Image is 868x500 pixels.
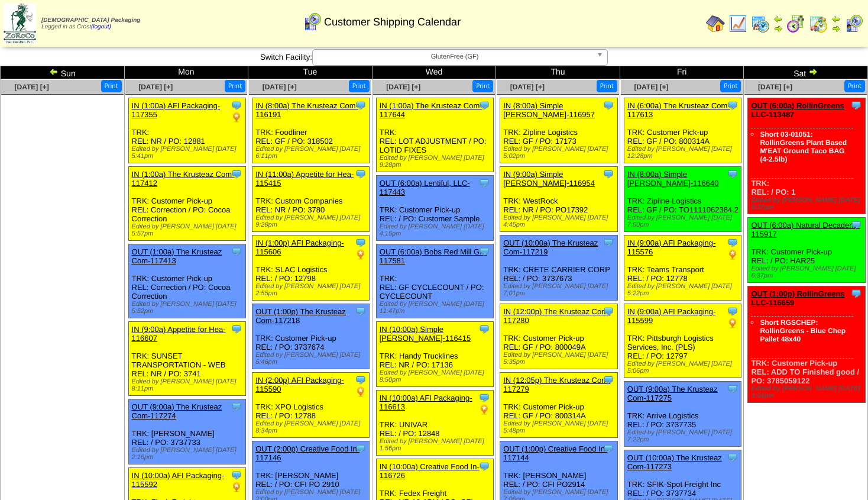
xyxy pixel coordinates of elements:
[503,420,617,434] div: Edited by [PERSON_NAME] [DATE] 5:48pm
[597,80,617,92] button: Print
[380,369,493,383] div: Edited by [PERSON_NAME] [DATE] 8:50pm
[503,101,595,119] a: IN (8:00a) Simple [PERSON_NAME]-116957
[380,101,482,119] a: IN (1:00a) The Krusteaz Com-117644
[751,289,844,307] a: OUT (1:00p) RollinGreens LLC-116659
[138,83,173,91] a: [DATE] [+]
[503,351,617,366] div: Edited by [PERSON_NAME] [DATE] 5:35pm
[809,14,828,33] img: calendarinout.gif
[503,214,617,228] div: Edited by [PERSON_NAME] [DATE] 4:45pm
[380,223,493,237] div: Edited by [PERSON_NAME] [DATE] 4:15pm
[376,244,493,318] div: TRK: REL: GF CYCLECOUNT / PO: CYCLECOUNT
[728,14,747,33] img: line_graph.gif
[727,317,739,329] img: PO
[844,14,863,33] img: calendarcustomer.gif
[255,101,358,119] a: IN (8:00a) The Krusteaz Com-116191
[255,214,369,228] div: Edited by [PERSON_NAME] [DATE] 9:28pm
[627,385,718,402] a: OUT (9:00a) The Krusteaz Com-117275
[627,170,719,188] a: IN (8:00a) Simple [PERSON_NAME]-116640
[751,14,770,33] img: calendarprod.gif
[132,471,225,489] a: IN (10:00a) AFI Packaging-115592
[231,401,242,412] img: Tooltip
[255,420,369,434] div: Edited by [PERSON_NAME] [DATE] 8:34pm
[380,154,493,169] div: Edited by [PERSON_NAME] [DATE] 9:28pm
[751,101,844,119] a: OUT (6:00a) RollinGreens LLC-113487
[627,238,716,256] a: IN (9:00a) AFI Packaging-115576
[500,304,617,369] div: TRK: Customer Pick-up REL: GF / PO: 800049A
[372,66,496,79] td: Wed
[510,83,545,91] a: [DATE] [+]
[831,24,841,33] img: arrowright.gif
[748,218,865,283] div: TRK: Customer Pick-up REL: / PO: HAR25
[4,4,36,43] img: zoroco-logo-small.webp
[41,17,140,30] span: Logged in as Crost
[376,322,493,387] div: TRK: Handy Trucklines REL: NR / PO: 17136
[380,438,493,452] div: Edited by [PERSON_NAME] [DATE] 1:56pm
[751,196,864,211] div: Edited by [PERSON_NAME] [DATE] 6:37pm
[252,373,370,438] div: TRK: XPO Logistics REL: / PO: 12788
[760,130,847,163] a: Short 03-01051: RollinGreens Plant Based M'EAT Ground Taco BAG (4-2.5lb)
[355,386,367,398] img: PO
[255,238,344,256] a: IN (1:00p) AFI Packaging-115606
[758,83,792,91] span: [DATE] [+]
[727,237,739,249] img: Tooltip
[355,99,367,111] img: Tooltip
[132,447,245,461] div: Edited by [PERSON_NAME] [DATE] 2:16pm
[760,318,846,343] a: Short RGSCHEP: RollinGreens - Blue Chep Pallet 48x40
[624,236,741,301] div: TRK: Teams Transport REL: / PO: 12778
[41,17,140,24] span: [DEMOGRAPHIC_DATA] Packaging
[503,146,617,160] div: Edited by [PERSON_NAME] [DATE] 5:02pm
[124,66,248,79] td: Mon
[503,307,610,325] a: IN (12:00p) The Krusteaz Com-117280
[624,382,741,447] div: TRK: Arrive Logistics REL: / PO: 3737735
[231,481,242,493] img: PO
[727,451,739,463] img: Tooltip
[808,67,818,76] img: arrowright.gif
[132,247,222,265] a: OUT (1:00a) The Krusteaz Com-117413
[850,99,862,111] img: Tooltip
[355,374,367,386] img: Tooltip
[503,283,617,297] div: Edited by [PERSON_NAME] [DATE] 7:01pm
[603,99,614,111] img: Tooltip
[624,304,741,378] div: TRK: Pittsburgh Logistics Services, Inc. (PLS) REL: / PO: 12797
[727,249,739,260] img: PO
[627,453,722,471] a: OUT (10:00a) The Krusteaz Com-117273
[831,14,841,24] img: arrowleft.gif
[132,325,226,343] a: IN (9:00a) Appetite for Hea-116607
[627,214,741,228] div: Edited by [PERSON_NAME] [DATE] 7:50pm
[231,111,242,123] img: PO
[128,322,245,396] div: TRK: SUNSET TRANSPORTATION - WEB REL: NR / PO: 3741
[844,80,865,92] button: Print
[727,168,739,180] img: Tooltip
[386,83,420,91] span: [DATE] [+]
[324,16,461,28] span: Customer Shipping Calendar
[478,323,490,335] img: Tooltip
[627,283,741,297] div: Edited by [PERSON_NAME] [DATE] 5:22pm
[786,14,805,33] img: calendarblend.gif
[255,146,369,160] div: Edited by [PERSON_NAME] [DATE] 6:11pm
[376,176,493,241] div: TRK: Customer Pick-up REL: / PO: Customer Sample
[128,399,245,464] div: TRK: [PERSON_NAME] REL: / PO: 3737733
[751,385,864,399] div: Edited by [PERSON_NAME] [DATE] 3:04pm
[478,460,490,472] img: Tooltip
[252,236,370,301] div: TRK: SLAC Logistics REL: / PO: 12798
[727,305,739,317] img: Tooltip
[496,66,620,79] td: Thu
[248,66,373,79] td: Tue
[252,167,370,232] div: TRK: Custom Companies REL: NR / PO: 3780
[500,167,617,232] div: TRK: WestRock REL: NR / PO: PO17392
[132,378,245,392] div: Edited by [PERSON_NAME] [DATE] 8:11pm
[128,98,245,163] div: TRK: REL: NR / PO: 12881
[263,83,297,91] span: [DATE] [+]
[748,98,865,214] div: TRK: REL: / PO: 1
[49,67,59,76] img: arrowleft.gif
[500,373,617,438] div: TRK: Customer Pick-up REL: GF / PO: 800314A
[355,443,367,454] img: Tooltip
[744,66,868,79] td: Sat
[255,444,359,462] a: OUT (2:00p) Creative Food In-117146
[478,404,490,415] img: PO
[603,237,614,249] img: Tooltip
[15,83,49,91] a: [DATE] [+]
[624,167,741,232] div: TRK: Zipline Logistics REL: GF / PO: TO1111062384.2
[634,83,668,91] span: [DATE] [+]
